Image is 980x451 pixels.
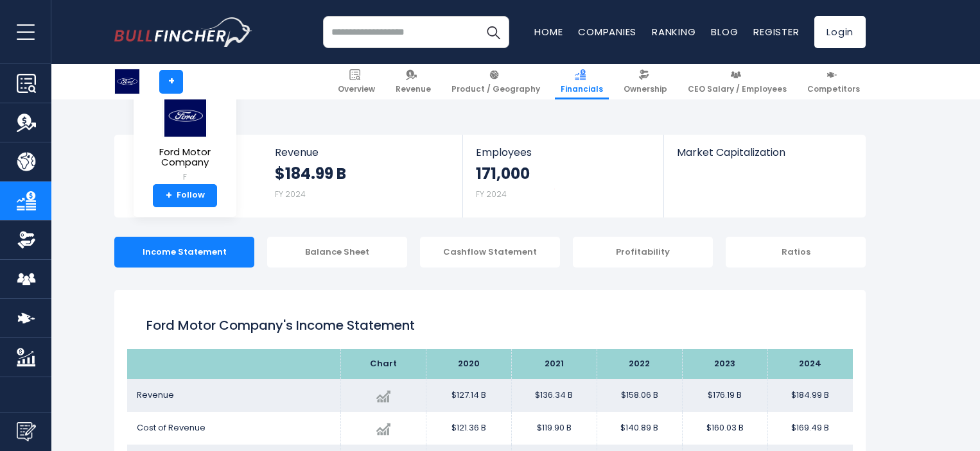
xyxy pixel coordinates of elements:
[114,237,254,268] div: Income Statement
[477,16,509,48] button: Search
[340,349,426,379] th: Chart
[555,64,609,99] a: Financials
[476,164,530,183] strong: 171,000
[597,412,682,445] td: $140.89 B
[275,146,450,158] span: Revenue
[275,189,306,200] small: FY 2024
[476,189,507,200] small: FY 2024
[767,412,853,445] td: $169.49 B
[814,16,866,48] a: Login
[573,237,713,268] div: Profitability
[753,25,799,38] a: Register
[137,389,174,401] span: Revenue
[476,146,650,158] span: Employees
[159,70,183,94] a: +
[652,25,696,38] a: Ranking
[767,379,853,412] td: $184.99 B
[682,64,792,99] a: CEO Salary / Employees
[767,349,853,379] th: 2024
[446,64,546,99] a: Product / Geography
[688,84,787,94] span: CEO Salary / Employees
[726,237,866,268] div: Ratios
[682,379,767,412] td: $176.19 B
[426,379,511,412] td: $127.14 B
[511,379,597,412] td: $136.34 B
[114,17,252,47] a: Go to homepage
[338,84,375,94] span: Overview
[144,171,226,183] small: F
[115,69,139,94] img: F logo
[511,349,597,379] th: 2021
[597,379,682,412] td: $158.06 B
[624,84,667,94] span: Ownership
[807,84,860,94] span: Competitors
[390,64,437,99] a: Revenue
[146,316,834,335] h1: Ford Motor Company's Income Statement
[396,84,431,94] span: Revenue
[463,135,663,217] a: Employees 171,000 FY 2024
[426,412,511,445] td: $121.36 B
[618,64,673,99] a: Ownership
[682,412,767,445] td: $160.03 B
[332,64,381,99] a: Overview
[262,135,463,217] a: Revenue $184.99 B FY 2024
[597,349,682,379] th: 2022
[114,17,252,47] img: bullfincher logo
[144,147,226,168] span: Ford Motor Company
[137,421,206,434] span: Cost of Revenue
[420,237,560,268] div: Cashflow Statement
[664,135,864,180] a: Market Capitalization
[561,84,603,94] span: Financials
[711,25,738,38] a: Blog
[451,84,540,94] span: Product / Geography
[426,349,511,379] th: 2020
[162,94,207,137] img: F logo
[17,230,36,250] img: Ownership
[682,349,767,379] th: 2023
[267,237,407,268] div: Balance Sheet
[801,64,866,99] a: Competitors
[275,164,346,183] strong: $184.99 B
[578,25,636,38] a: Companies
[534,25,563,38] a: Home
[511,412,597,445] td: $119.90 B
[143,94,227,184] a: Ford Motor Company F
[677,146,852,158] span: Market Capitalization
[153,184,217,207] a: +Follow
[166,190,172,201] strong: +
